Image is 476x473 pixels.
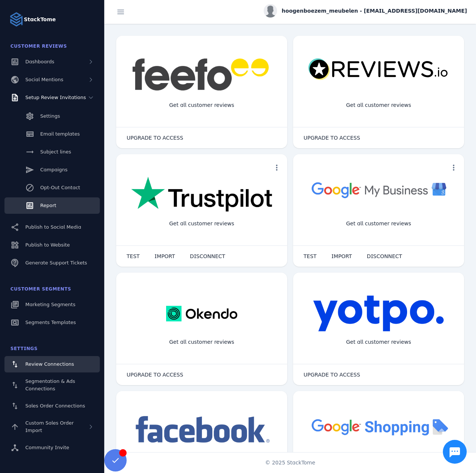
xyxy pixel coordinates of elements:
[183,249,233,264] button: DISCONNECT
[25,320,76,325] span: Segments Templates
[4,180,100,196] a: Opt-Out Contact
[190,254,225,259] span: DISCONNECT
[340,214,417,234] div: Get all customer reviews
[127,372,183,377] span: UPGRADE TO ACCESS
[304,372,360,377] span: UPGRADE TO ACCESS
[4,374,100,396] a: Segmentation & Ads Connections
[25,260,87,266] span: Generate Support Tickets
[127,254,140,259] span: TEST
[40,203,56,208] span: Report
[119,367,191,382] button: UPGRADE TO ACCESS
[166,295,237,332] img: okendo.webp
[296,130,368,145] button: UPGRADE TO ACCESS
[304,254,317,259] span: TEST
[25,59,54,64] span: Dashboards
[25,302,75,307] span: Marketing Segments
[25,445,69,450] span: Community Invite
[10,286,71,292] span: Customer Segments
[359,249,410,264] button: DISCONNECT
[340,95,417,115] div: Get all customer reviews
[308,177,449,203] img: googlebusiness.png
[163,332,240,352] div: Get all customer reviews
[4,197,100,214] a: Report
[331,254,352,259] span: IMPORT
[40,131,80,137] span: Email templates
[296,249,324,264] button: TEST
[119,249,147,264] button: TEST
[282,7,467,15] span: hoogenboezem_meubelen - [EMAIL_ADDRESS][DOMAIN_NAME]
[131,58,272,91] img: feefo.png
[25,242,70,248] span: Publish to Website
[25,420,74,433] span: Custom Sales Order Import
[4,398,100,414] a: Sales Order Connections
[25,361,74,367] span: Review Connections
[131,413,272,447] img: facebook.png
[119,130,191,145] button: UPGRADE TO ACCESS
[163,214,240,234] div: Get all customer reviews
[163,95,240,115] div: Get all customer reviews
[313,295,444,332] img: yotpo.png
[304,135,360,140] span: UPGRADE TO ACCESS
[4,237,100,253] a: Publish to Website
[25,378,75,391] span: Segmentation & Ads Connections
[155,254,175,259] span: IMPORT
[308,413,449,440] img: googleshopping.png
[25,95,86,100] span: Setup Review Invitations
[4,219,100,235] a: Publish to Social Media
[308,58,449,81] img: reviewsio.svg
[265,459,315,467] span: © 2025 StackTome
[4,296,100,313] a: Marketing Segments
[4,144,100,160] a: Subject lines
[340,332,417,352] div: Get all customer reviews
[4,356,100,372] a: Review Connections
[296,367,368,382] button: UPGRADE TO ACCESS
[446,160,461,175] button: more
[4,162,100,178] a: Campaigns
[264,4,467,18] button: hoogenboezem_meubelen - [EMAIL_ADDRESS][DOMAIN_NAME]
[25,224,81,230] span: Publish to Social Media
[10,346,38,351] span: Settings
[4,439,100,456] a: Community Invite
[269,160,284,175] button: more
[147,249,183,264] button: IMPORT
[24,16,56,23] strong: StackTome
[25,403,85,409] span: Sales Order Connections
[4,108,100,124] a: Settings
[40,149,71,155] span: Subject lines
[4,255,100,271] a: Generate Support Tickets
[324,249,359,264] button: IMPORT
[4,314,100,331] a: Segments Templates
[4,126,100,142] a: Email templates
[264,4,277,18] img: profile.jpg
[9,12,24,27] img: Logo image
[25,77,63,82] span: Social Mentions
[367,254,402,259] span: DISCONNECT
[10,44,67,49] span: Customer Reviews
[334,451,422,470] div: Import Products from Google
[40,113,60,119] span: Settings
[131,177,272,213] img: trustpilot.png
[40,167,67,172] span: Campaigns
[40,185,80,190] span: Opt-Out Contact
[127,135,183,140] span: UPGRADE TO ACCESS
